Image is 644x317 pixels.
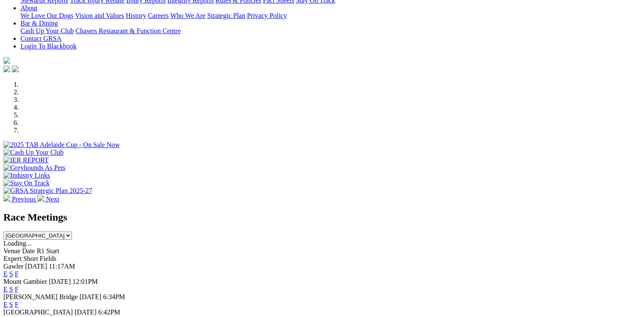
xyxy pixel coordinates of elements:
[3,309,73,316] span: [GEOGRAPHIC_DATA]
[3,293,78,300] span: [PERSON_NAME] Bridge
[75,12,124,19] a: Vision and Values
[9,286,13,293] a: S
[15,301,19,308] a: F
[98,309,120,316] span: 6:42PM
[75,27,180,34] a: Chasers Restaurant & Function Centre
[40,255,56,262] span: Fields
[12,65,19,72] img: twitter.svg
[74,309,97,316] span: [DATE]
[3,172,50,179] img: Industry Links
[20,12,73,19] a: We Love Our Dogs
[37,195,44,201] img: chevron-right-pager-white.svg
[25,263,47,270] span: [DATE]
[20,42,77,50] a: Login To Blackbook
[20,27,641,35] div: Bar & Dining
[3,164,66,172] img: Greyhounds As Pets
[22,247,35,255] span: Date
[3,57,10,64] img: logo-grsa-white.png
[103,293,125,300] span: 6:34PM
[3,240,31,247] span: Loading...
[3,187,92,195] img: GRSA Strategic Plan 2025-27
[3,212,641,223] h2: Race Meetings
[20,35,61,42] a: Contact GRSA
[23,255,38,262] span: Short
[3,179,49,187] img: Stay On Track
[3,141,120,149] img: 2025 TAB Adelaide Cup - On Sale Now
[3,149,63,156] img: Cash Up Your Club
[46,195,59,203] span: Next
[37,195,59,203] a: Next
[3,195,37,203] a: Previous
[3,263,23,270] span: Gawler
[3,278,47,285] span: Mount Gambier
[126,12,146,19] a: History
[15,270,19,277] a: F
[72,278,98,285] span: 12:01PM
[148,12,169,19] a: Careers
[20,20,58,27] a: Bar & Dining
[170,12,206,19] a: Who We Are
[20,4,37,11] a: About
[3,255,22,262] span: Expert
[20,12,641,20] div: About
[3,195,10,201] img: chevron-left-pager-white.svg
[49,263,75,270] span: 11:17AM
[3,247,20,255] span: Venue
[37,247,59,255] span: R1 Start
[3,286,8,293] a: E
[9,270,13,277] a: S
[3,270,8,277] a: E
[80,293,102,300] span: [DATE]
[49,278,71,285] span: [DATE]
[12,195,36,203] span: Previous
[15,286,19,293] a: F
[9,301,13,308] a: S
[247,12,287,19] a: Privacy Policy
[207,12,245,19] a: Strategic Plan
[20,27,74,34] a: Cash Up Your Club
[3,301,8,308] a: E
[3,156,49,164] img: IER REPORT
[3,65,10,72] img: facebook.svg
